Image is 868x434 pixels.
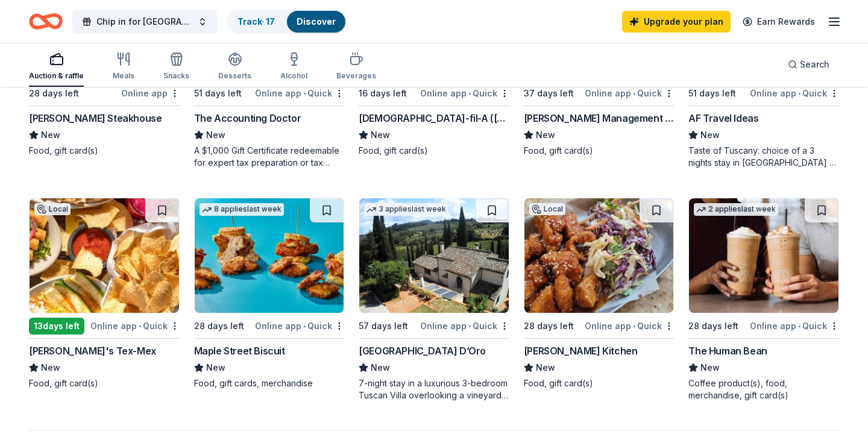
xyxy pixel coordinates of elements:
[359,319,408,333] div: 57 days left
[688,344,767,358] div: The Human Bean
[359,377,509,401] div: 7-night stay in a luxurious 3-bedroom Tuscan Villa overlooking a vineyard and the ancient walled ...
[585,86,674,101] div: Online app Quick
[688,111,758,125] div: AF Travel Ideas
[633,321,635,331] span: •
[255,86,344,101] div: Online app Quick
[750,86,839,101] div: Online app Quick
[798,89,800,98] span: •
[359,198,509,313] img: Image for Villa Sogni D’Oro
[688,319,738,333] div: 28 days left
[688,86,736,101] div: 51 days left
[29,377,180,389] div: Food, gift card(s)
[29,86,79,101] div: 28 days left
[29,318,84,335] div: 13 days left
[688,145,839,169] div: Taste of Tuscany: choice of a 3 nights stay in [GEOGRAPHIC_DATA] or a 5 night stay in [GEOGRAPHIC...
[359,344,486,358] div: [GEOGRAPHIC_DATA] D’Oro
[700,128,720,142] span: New
[194,344,285,358] div: Maple Street Biscuit
[29,71,84,81] div: Auction & raffle
[336,47,376,87] button: Beverages
[194,145,345,169] div: A $1,000 Gift Certificate redeemable for expert tax preparation or tax resolution services—recipi...
[29,47,84,87] button: Auction & raffle
[524,198,675,389] a: Image for Jack Allen's KitchenLocal28 days leftOnline app•Quick[PERSON_NAME] KitchenNewFood, gift...
[364,203,448,216] div: 3 applies last week
[227,10,347,34] button: Track· 17Discover
[371,128,390,142] span: New
[139,321,141,331] span: •
[218,71,251,81] div: Desserts
[34,203,71,215] div: Local
[29,198,180,389] a: Image for Maudie's Tex-MexLocal13days leftOnline app•Quick[PERSON_NAME]'s Tex-MexNewFood, gift ca...
[735,11,822,33] a: Earn Rewards
[700,360,720,375] span: New
[194,377,345,389] div: Food, gift cards, merchandise
[359,86,407,101] div: 16 days left
[420,318,509,333] div: Online app Quick
[524,111,675,125] div: [PERSON_NAME] Management Group
[41,128,60,142] span: New
[237,16,275,27] a: Track· 17
[524,86,574,101] div: 37 days left
[297,16,336,27] a: Discover
[536,360,555,375] span: New
[371,360,390,375] span: New
[206,360,225,375] span: New
[163,47,189,87] button: Snacks
[633,89,635,98] span: •
[194,198,345,389] a: Image for Maple Street Biscuit8 applieslast week28 days leftOnline app•QuickMaple Street BiscuitN...
[163,71,189,81] div: Snacks
[622,11,731,33] a: Upgrade your plan
[194,86,242,101] div: 51 days left
[468,321,471,331] span: •
[524,145,675,157] div: Food, gift card(s)
[798,321,800,331] span: •
[778,52,839,77] button: Search
[206,128,225,142] span: New
[29,344,156,358] div: [PERSON_NAME]'s Tex-Mex
[359,145,509,157] div: Food, gift card(s)
[688,377,839,401] div: Coffee product(s), food, merchandise, gift card(s)
[529,203,565,215] div: Local
[468,89,471,98] span: •
[280,71,307,81] div: Alcohol
[750,318,839,333] div: Online app Quick
[90,318,180,333] div: Online app Quick
[121,86,180,101] div: Online app
[420,86,509,101] div: Online app Quick
[336,71,376,81] div: Beverages
[194,111,301,125] div: The Accounting Doctor
[255,318,344,333] div: Online app Quick
[280,47,307,87] button: Alcohol
[524,319,574,333] div: 28 days left
[688,198,839,401] a: Image for The Human Bean2 applieslast week28 days leftOnline app•QuickThe Human BeanNewCoffee pro...
[524,198,674,313] img: Image for Jack Allen's Kitchen
[359,198,509,401] a: Image for Villa Sogni D’Oro3 applieslast week57 days leftOnline app•Quick[GEOGRAPHIC_DATA] D’OroN...
[585,318,674,333] div: Online app Quick
[536,128,555,142] span: New
[524,344,638,358] div: [PERSON_NAME] Kitchen
[303,321,306,331] span: •
[96,14,193,29] span: Chip in for [GEOGRAPHIC_DATA] Good Works
[72,10,217,34] button: Chip in for [GEOGRAPHIC_DATA] Good Works
[359,111,509,125] div: [DEMOGRAPHIC_DATA]-fil-A ([GEOGRAPHIC_DATA])
[41,360,60,375] span: New
[29,111,162,125] div: [PERSON_NAME] Steakhouse
[30,198,179,313] img: Image for Maudie's Tex-Mex
[195,198,344,313] img: Image for Maple Street Biscuit
[689,198,838,313] img: Image for The Human Bean
[200,203,284,216] div: 8 applies last week
[113,71,134,81] div: Meals
[800,57,829,72] span: Search
[303,89,306,98] span: •
[113,47,134,87] button: Meals
[29,7,63,36] a: Home
[194,319,244,333] div: 28 days left
[218,47,251,87] button: Desserts
[694,203,778,216] div: 2 applies last week
[524,377,675,389] div: Food, gift card(s)
[29,145,180,157] div: Food, gift card(s)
